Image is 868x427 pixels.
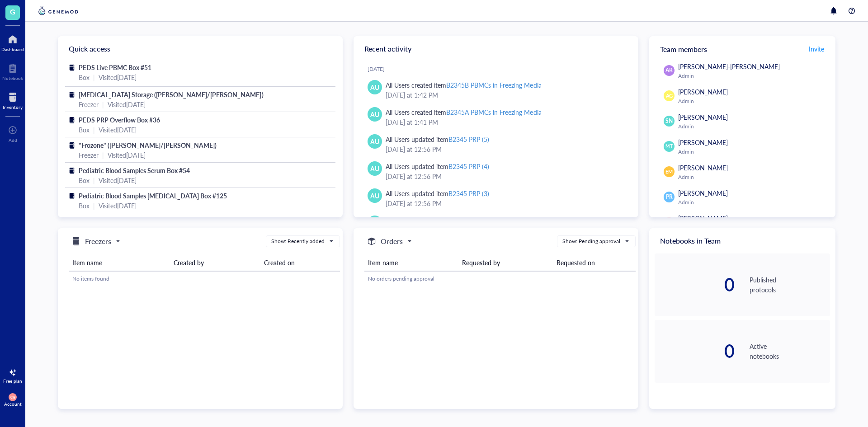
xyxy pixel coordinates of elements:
span: G [10,6,15,17]
div: Box [79,72,90,82]
div: Visited [DATE] [99,125,137,135]
div: B2345B PBMCs in Freezing Media [446,80,541,89]
div: Active notebooks [750,341,830,361]
span: Pediatric Blood Samples Serum Box #54 [79,166,190,175]
span: AB [665,66,673,75]
div: Dashboard [1,47,24,52]
div: Quick access [58,36,343,61]
th: Item name [364,254,458,271]
th: Requested by [458,254,552,271]
a: AUAll Users updated itemB2345 PRP (3)[DATE] at 12:56 PM [361,185,631,212]
div: Visited [DATE] [99,201,137,211]
div: [DATE] at 12:56 PM [386,144,624,154]
div: Show: Recently added [271,237,325,245]
div: Admin [678,98,826,105]
span: AG [665,92,673,100]
div: Published protocols [750,275,830,295]
div: Show: Pending approval [562,237,620,245]
img: genemod-logo [36,5,80,16]
span: PEDS PRP Overflow Box #36 [79,115,160,124]
div: All Users created item [386,80,542,90]
div: Visited [DATE] [99,175,137,185]
a: AUAll Users updated itemB2345 PRP (5)[DATE] at 12:56 PM [361,131,631,158]
span: Pediatric Blood Samples [MEDICAL_DATA] Box #125 [79,191,227,200]
h5: Orders [381,236,403,247]
span: [PERSON_NAME] [678,87,728,96]
div: 0 [655,276,735,294]
div: B2345A PBMCs in Freezing Media [446,108,541,117]
div: All Users updated item [386,161,489,171]
div: | [93,175,95,185]
div: Account [4,401,22,407]
span: [PERSON_NAME] [678,188,728,197]
span: EM [665,168,673,175]
span: [MEDICAL_DATA] Storage ([PERSON_NAME]/[PERSON_NAME]) [79,90,264,99]
a: AUAll Users created itemB2345A PBMCs in Freezing Media[DATE] at 1:41 PM [361,103,631,131]
a: Notebook [2,61,23,81]
span: [PERSON_NAME] [678,138,728,147]
div: Freezer [79,99,99,109]
div: Admin [678,72,826,80]
div: Admin [678,148,826,155]
div: [DATE] at 12:56 PM [386,198,624,208]
div: Box [79,175,90,185]
span: MT [665,143,672,150]
div: All Users updated item [386,188,489,198]
div: | [93,125,95,135]
span: SN [665,117,673,125]
div: | [93,201,95,211]
div: Box [79,125,90,135]
a: Inventory [3,90,23,110]
th: Requested on [553,254,636,271]
div: Add [9,137,17,143]
div: All Users created item [386,107,542,117]
div: [DATE] [368,66,631,73]
th: Item name [69,254,170,271]
div: [DATE] at 12:56 PM [386,171,624,181]
div: [DATE] at 1:41 PM [386,117,624,127]
span: CB [10,395,15,399]
span: [PERSON_NAME] [678,163,728,172]
div: [DATE] at 1:42 PM [386,90,624,100]
span: "Frozone" ([PERSON_NAME]/[PERSON_NAME]) [79,141,217,150]
span: AU [370,109,379,119]
div: 0 [655,342,735,360]
div: B2345 PRP (4) [448,162,489,171]
div: Visited [DATE] [99,72,137,82]
div: Visited [DATE] [108,150,146,160]
div: Freezer [79,150,99,160]
div: Notebooks in Team [649,228,835,253]
div: B2345 PRP (3) [448,189,489,198]
span: AU [370,82,379,92]
div: | [102,99,104,109]
div: No items found [72,275,336,283]
span: [PERSON_NAME] [678,113,728,122]
span: [PERSON_NAME]-[PERSON_NAME] [678,62,780,71]
div: Visited [DATE] [108,99,146,109]
div: Admin [678,123,826,130]
a: AUAll Users updated itemB2345 PRP (4)[DATE] at 12:56 PM [361,158,631,185]
div: Admin [678,199,826,206]
span: AU [370,136,379,146]
span: [PERSON_NAME] [678,214,728,223]
span: AU [370,191,379,201]
div: Admin [678,174,826,181]
span: Invite [809,44,824,53]
h5: Freezers [85,236,111,247]
div: Box [79,201,90,211]
a: AUAll Users created itemB2345B PBMCs in Freezing Media[DATE] at 1:42 PM [361,76,631,103]
button: Invite [808,42,825,56]
th: Created by [170,254,260,271]
div: B2345 PRP (5) [448,135,489,144]
div: | [102,150,104,160]
span: PR [666,193,673,201]
span: AU [370,164,379,174]
th: Created on [260,254,340,271]
a: Dashboard [1,32,24,52]
div: Inventory [3,104,23,110]
div: | [93,72,95,82]
div: No orders pending approval [368,275,632,283]
div: Recent activity [354,36,638,61]
div: Team members [649,36,835,61]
